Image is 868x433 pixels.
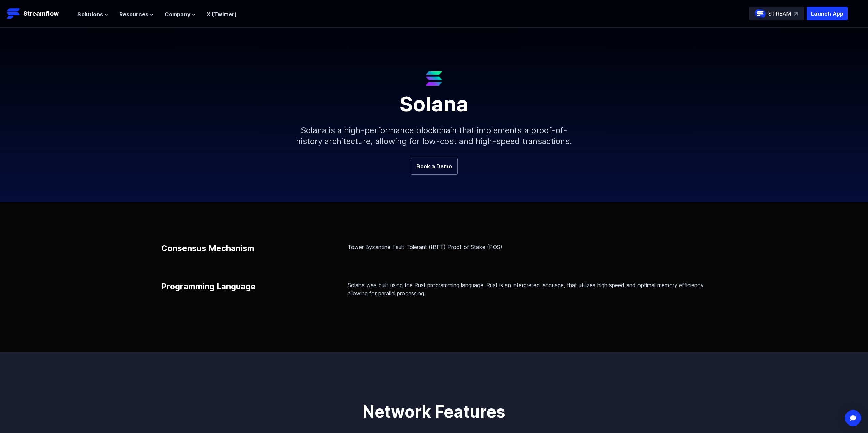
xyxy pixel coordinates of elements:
button: Resources [119,10,154,18]
img: Solana [426,71,442,86]
p: Streamflow [23,9,59,18]
p: Programming Language [161,281,256,292]
a: Book a Demo [411,158,458,175]
span: Resources [119,10,148,18]
img: top-right-arrow.svg [794,12,798,16]
a: STREAM [749,7,804,20]
p: Solana was built using the Rust programming language. Rust is an interpreted language, that utili... [348,281,707,297]
a: Streamflow [7,7,71,20]
img: streamflow-logo-circle.png [755,8,766,19]
p: STREAM [768,10,791,18]
img: Streamflow Logo [7,7,20,20]
button: Launch App [807,7,848,20]
p: Consensus Mechanism [161,243,254,254]
button: Solutions [77,10,108,18]
h1: Solana [270,86,598,114]
span: Solutions [77,10,103,18]
button: Company [165,10,196,18]
p: Network Features [281,404,587,420]
p: Solana is a high-performance blockchain that implements a proof-of-history architecture, allowing... [288,114,581,158]
div: Open Intercom Messenger [845,410,861,426]
span: Company [165,10,190,18]
a: X (Twitter) [207,11,237,18]
p: Tower Byzantine Fault Tolerant (tBFT) Proof of Stake (POS) [348,243,707,251]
